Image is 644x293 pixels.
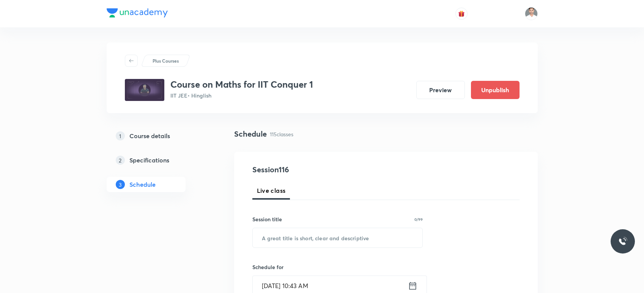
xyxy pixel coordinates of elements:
[116,180,125,189] p: 3
[153,57,179,64] p: Plus Courses
[129,180,156,189] h5: Schedule
[252,263,423,271] h6: Schedule for
[252,215,282,223] h6: Session title
[107,8,168,17] img: Company Logo
[618,237,627,246] img: ttu
[458,10,465,17] img: avatar
[107,153,210,168] a: 2Specifications
[416,81,465,99] button: Preview
[170,91,313,99] p: IIT JEE • Hinglish
[170,79,313,90] h3: Course on Maths for IIT Conquer 1
[129,131,170,140] h5: Course details
[525,7,538,20] img: Mant Lal
[234,128,267,140] h4: Schedule
[257,186,286,195] span: Live class
[116,131,125,140] p: 1
[129,156,169,165] h5: Specifications
[125,79,164,101] img: 8333ba375ace46c88f4cb804d5a7fa2e.jpg
[107,8,168,19] a: Company Logo
[270,130,293,138] p: 115 classes
[414,217,423,221] p: 0/99
[116,156,125,165] p: 2
[252,164,391,175] h4: Session 116
[253,228,423,247] input: A great title is short, clear and descriptive
[471,81,520,99] button: Unpublish
[107,128,210,143] a: 1Course details
[455,8,468,20] button: avatar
